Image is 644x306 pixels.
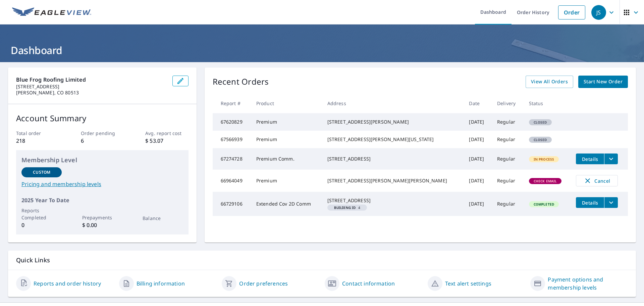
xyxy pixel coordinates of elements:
[327,156,459,162] div: [STREET_ADDRESS]
[492,170,524,192] td: Regular
[251,148,322,170] td: Premium Comm.
[576,197,604,208] button: detailsBtn-66729106
[251,113,322,131] td: Premium
[530,179,561,183] span: Check Email
[330,206,365,209] span: 4
[213,113,251,131] td: 67620829
[213,170,251,192] td: 66964049
[16,137,59,145] p: 218
[492,113,524,131] td: Regular
[492,131,524,148] td: Regular
[492,148,524,170] td: Regular
[16,76,167,84] p: Blue Frog Roofing Limited
[492,192,524,216] td: Regular
[530,202,558,207] span: Completed
[81,137,124,145] p: 6
[576,154,604,164] button: detailsBtn-67274728
[251,131,322,148] td: Premium
[21,196,183,204] p: 2025 Year To Date
[34,279,101,288] a: Reports and order history
[445,279,491,288] a: Text alert settings
[530,120,551,125] span: Closed
[591,5,606,20] div: JS
[583,177,611,185] span: Cancel
[21,156,183,165] p: Membership Level
[33,169,50,175] p: Custom
[327,136,459,143] div: [STREET_ADDRESS][PERSON_NAME][US_STATE]
[327,197,459,204] div: [STREET_ADDRESS]
[251,93,322,113] th: Product
[16,90,167,96] p: [PERSON_NAME], CO 80513
[558,5,585,19] a: Order
[21,207,62,221] p: Reports Completed
[213,192,251,216] td: 66729106
[604,197,618,208] button: filesDropdownBtn-66729106
[342,279,395,288] a: Contact information
[576,175,618,186] button: Cancel
[578,76,628,88] a: Start New Order
[82,214,122,221] p: Prepayments
[251,170,322,192] td: Premium
[213,148,251,170] td: 67274728
[580,156,600,162] span: Details
[604,154,618,164] button: filesDropdownBtn-67274728
[213,76,269,88] p: Recent Orders
[526,76,573,88] a: View All Orders
[580,200,600,206] span: Details
[464,93,492,113] th: Date
[464,113,492,131] td: [DATE]
[530,137,551,142] span: Closed
[137,279,185,288] a: Billing information
[213,131,251,148] td: 67566939
[322,93,464,113] th: Address
[239,279,288,288] a: Order preferences
[584,78,623,86] span: Start New Order
[21,180,183,188] a: Pricing and membership levels
[334,206,356,209] em: Building ID
[145,130,188,137] p: Avg. report cost
[524,93,571,113] th: Status
[145,137,188,145] p: $ 53.07
[548,275,628,292] a: Payment options and membership levels
[143,215,183,222] p: Balance
[82,221,122,229] p: $ 0.00
[21,221,62,229] p: 0
[16,130,59,137] p: Total order
[464,148,492,170] td: [DATE]
[464,170,492,192] td: [DATE]
[531,78,568,86] span: View All Orders
[16,112,189,124] p: Account Summary
[16,84,167,90] p: [STREET_ADDRESS]
[213,93,251,113] th: Report #
[492,93,524,113] th: Delivery
[464,131,492,148] td: [DATE]
[327,119,459,125] div: [STREET_ADDRESS][PERSON_NAME]
[464,192,492,216] td: [DATE]
[12,7,91,17] img: EV Logo
[81,130,124,137] p: Order pending
[251,192,322,216] td: Extended Cov 2D Comm
[8,43,636,57] h1: Dashboard
[530,157,558,162] span: In Process
[327,177,459,184] div: [STREET_ADDRESS][PERSON_NAME][PERSON_NAME]
[16,256,628,264] p: Quick Links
